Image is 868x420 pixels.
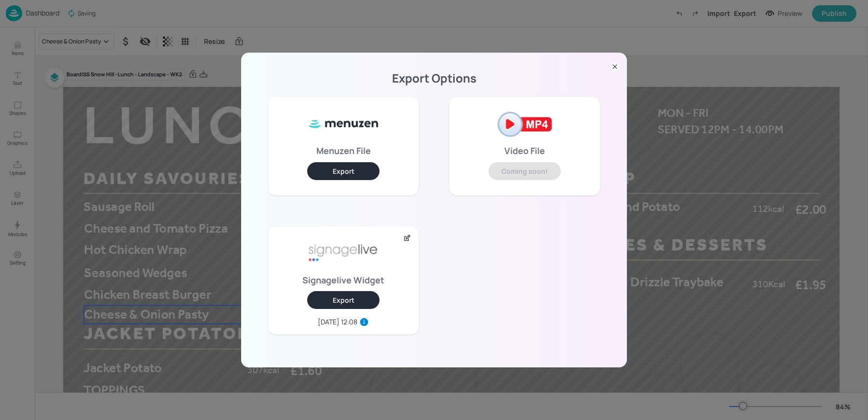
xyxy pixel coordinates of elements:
img: signage-live-aafa7296.png [307,234,380,273]
button: Export [307,291,380,309]
p: Signagelive Widget [302,277,384,283]
img: ml8WC8f0XxQ8HKVnnVUe7f5Gv1vbApsJzyFa2MjOoB8SUy3kBkfteYo5TIAmtfcjWXsj8oHYkuYqrJRUn+qckOrNdzmSzIzkA... [307,105,380,143]
div: [DATE] 12:08 [318,317,357,327]
p: Video File [504,147,545,154]
img: mp4-2af2121e.png [488,105,561,143]
button: Export [307,162,380,180]
p: Export Options [253,75,615,82]
p: Menuzen File [316,147,371,154]
svg: Last export widget in this device [359,317,369,327]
